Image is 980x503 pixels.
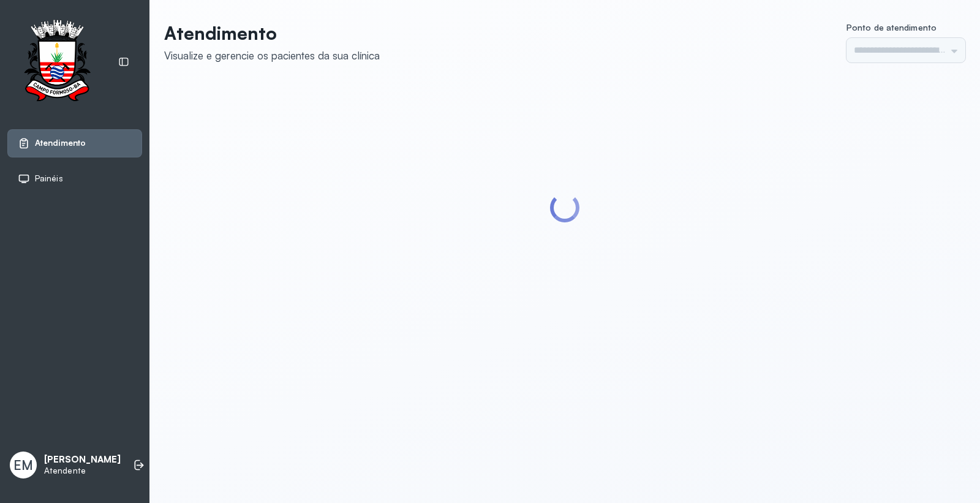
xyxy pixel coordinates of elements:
[13,20,101,105] img: Logotipo do estabelecimento
[164,22,380,44] p: Atendimento
[44,454,121,466] p: [PERSON_NAME]
[846,22,937,32] span: Ponto de atendimento
[18,137,132,149] a: Atendimento
[35,173,63,184] span: Painéis
[164,49,380,62] div: Visualize e gerencie os pacientes da sua clínica
[44,466,121,476] p: Atendente
[35,138,86,148] span: Atendimento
